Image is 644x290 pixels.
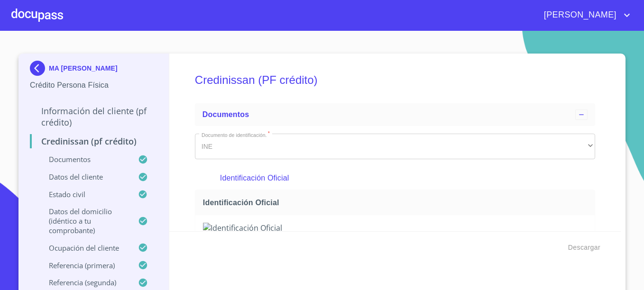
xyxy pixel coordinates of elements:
span: Documentos [202,110,249,118]
p: Ocupación del Cliente [30,243,138,253]
p: MA [PERSON_NAME] [49,64,118,72]
div: MA [PERSON_NAME] [30,61,157,80]
img: Identificación Oficial [203,223,587,233]
p: Datos del domicilio (idéntico a tu comprobante) [30,207,138,235]
p: Referencia (primera) [30,261,138,270]
button: account of current user [537,8,633,23]
p: Documentos [30,154,138,164]
p: Credinissan (PF crédito) [30,136,157,147]
p: Crédito Persona Física [30,80,157,91]
img: Docupass spot blue [30,61,49,76]
div: INE [195,134,595,159]
p: Referencia (segunda) [30,278,138,287]
span: Descargar [568,242,600,254]
button: Descargar [564,239,604,256]
p: Identificación Oficial [220,172,570,184]
div: Documentos [195,103,595,126]
p: Datos del cliente [30,172,138,181]
p: Información del cliente (PF crédito) [30,105,157,128]
span: Identificación Oficial [203,198,591,208]
h5: Credinissan (PF crédito) [195,61,595,100]
p: Estado civil [30,190,138,199]
span: [PERSON_NAME] [537,8,621,23]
